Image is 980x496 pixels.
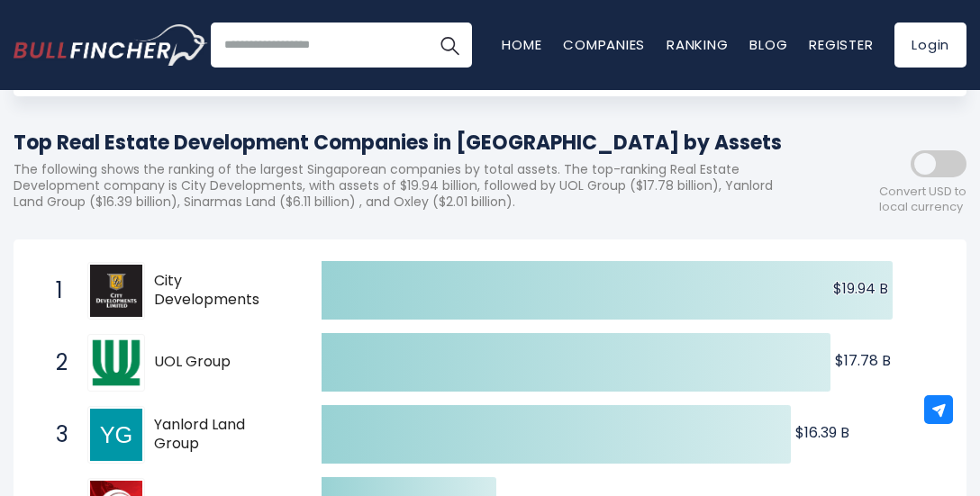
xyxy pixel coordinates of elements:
[894,23,966,68] a: Login
[563,35,645,54] a: Companies
[14,161,804,211] p: The following shows the ranking of the largest Singaporean companies by total assets. The top-ran...
[14,24,207,66] a: Go to homepage
[154,416,290,454] span: Yanlord Land Group
[835,350,891,371] text: $17.78 B
[47,347,65,378] span: 2
[47,275,65,306] span: 1
[154,353,290,372] span: UOL Group
[14,24,208,66] img: Bullfincher logo
[47,419,65,450] span: 3
[833,278,888,299] text: $19.94 B
[795,422,849,443] text: $16.39 B
[14,128,804,158] h1: Top Real Estate Development Companies in [GEOGRAPHIC_DATA] by Assets
[154,272,290,310] span: City Developments
[502,35,541,54] a: Home
[879,185,966,215] span: Convert USD to local currency
[749,35,787,54] a: Blog
[90,265,142,317] img: City Developments
[809,35,873,54] a: Register
[667,35,728,54] a: Ranking
[90,337,142,389] img: UOL Group
[427,23,472,68] button: Search
[90,409,142,461] img: Yanlord Land Group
